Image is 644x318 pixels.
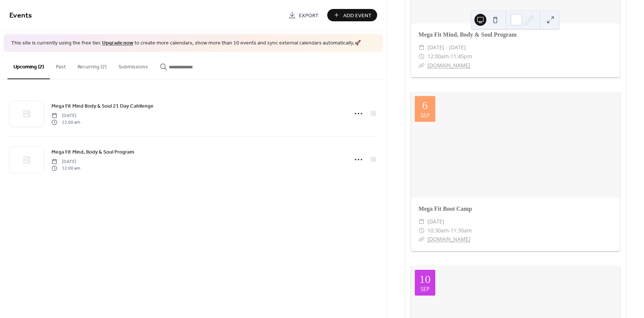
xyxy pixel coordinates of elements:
a: Mega Fit Mind Body & Soul 21 Day Cahllenge [51,102,154,110]
a: Mega Fit Boot Camp [419,206,472,212]
span: [DATE] [51,112,80,119]
div: Sep [420,112,430,118]
div: ​ [419,235,424,244]
span: [DATE] [51,158,80,165]
div: ​ [419,226,424,235]
div: ​ [419,217,424,226]
span: 12:00am [427,52,449,61]
div: ​ [419,61,424,70]
a: Mega Fit Mind, Body & Soul Program [51,148,134,156]
span: 11:30am [451,226,472,235]
span: - [449,226,451,235]
div: 10 [419,274,430,285]
span: [DATE] - [DATE] [427,43,466,52]
a: [DOMAIN_NAME] [427,235,470,243]
div: ​ [419,52,424,61]
a: Mega Fit Mind, Body & Soul Program [419,31,517,38]
span: Events [9,8,32,23]
a: Upgrade now [102,38,133,48]
button: Upcoming (2) [7,52,50,79]
span: [DATE] [427,217,444,226]
button: Add Event [327,9,377,21]
span: 12:00 am [51,119,80,126]
span: Mega Fit Mind Body & Soul 21 Day Cahllenge [51,102,154,110]
span: This site is currently using the free tier. to create more calendars, show more than 10 events an... [11,40,361,47]
span: Add Event [343,12,372,19]
span: - [449,52,451,61]
div: 6 [422,100,428,111]
span: 10:30am [427,226,449,235]
span: Export [299,12,319,19]
button: Submissions [113,52,154,78]
span: 11:45pm [451,52,472,61]
span: 12:00 am [51,165,80,172]
div: Sep [420,286,430,292]
span: Mega Fit Mind, Body & Soul Program [51,148,134,156]
button: Past [50,52,72,78]
a: [DOMAIN_NAME] [427,62,470,69]
button: Recurring (2) [72,52,113,78]
a: Export [283,9,324,21]
div: ​ [419,43,424,52]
